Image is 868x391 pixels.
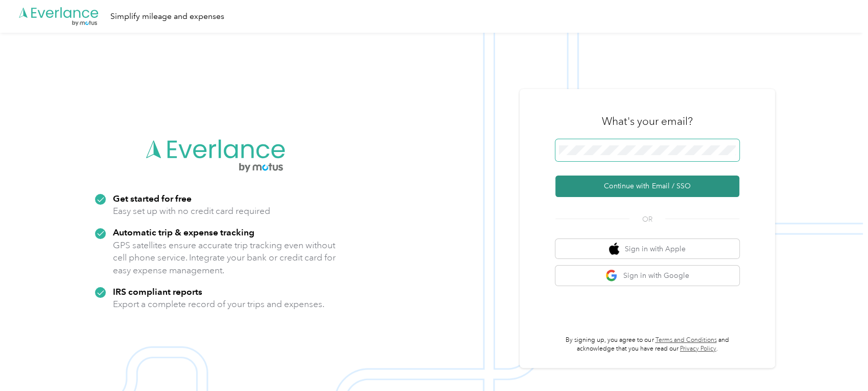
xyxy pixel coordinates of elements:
a: Privacy Policy [680,345,716,353]
h3: What's your email? [602,114,693,128]
button: Continue with Email / SSO [555,176,739,197]
strong: IRS compliant reports [113,286,202,297]
div: Simplify mileage and expenses [110,10,224,23]
button: google logoSign in with Google [555,266,739,286]
p: By signing up, you agree to our and acknowledge that you have read our . [555,336,739,354]
img: apple logo [609,243,619,255]
img: google logo [605,269,618,282]
p: Export a complete record of your trips and expenses. [113,298,324,311]
p: Easy set up with no credit card required [113,205,270,218]
a: Terms and Conditions [655,336,716,344]
strong: Get started for free [113,193,192,204]
span: OR [629,214,665,225]
strong: Automatic trip & expense tracking [113,227,254,237]
p: GPS satellites ensure accurate trip tracking even without cell phone service. Integrate your bank... [113,239,336,277]
button: apple logoSign in with Apple [555,239,739,259]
